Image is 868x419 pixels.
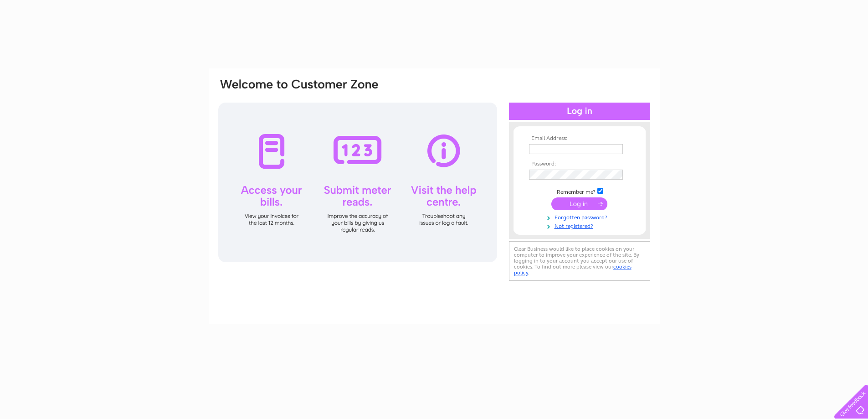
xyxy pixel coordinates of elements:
[527,135,632,142] th: Email Address:
[509,241,650,281] div: Clear Business would like to place cookies on your computer to improve your experience of the sit...
[514,264,632,276] a: cookies policy
[551,197,607,210] input: Submit
[529,212,632,221] a: Forgotten password?
[529,221,632,230] a: Not registered?
[527,161,632,167] th: Password:
[527,186,632,196] td: Remember me?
